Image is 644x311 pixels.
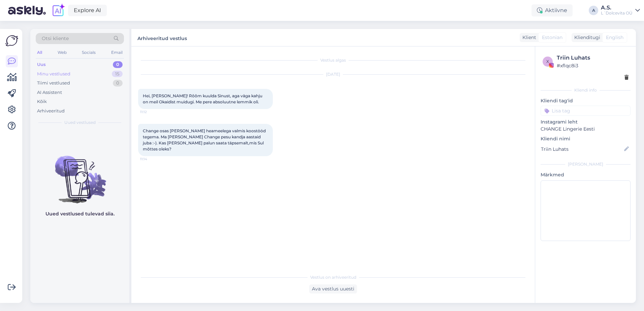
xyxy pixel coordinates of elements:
div: Kõik [37,98,47,105]
p: Kliendi nimi [541,135,631,142]
p: Uued vestlused tulevad siia. [45,210,115,217]
input: Lisa nimi [541,145,623,153]
input: Lisa tag [541,106,631,116]
span: Vestlus on arhiveeritud [310,274,356,280]
div: Socials [80,48,97,57]
div: Web [56,48,68,57]
img: explore-ai [51,3,65,18]
div: 0 [113,61,123,68]
div: Kliendi info [541,87,631,93]
span: Otsi kliente [42,35,69,42]
div: [DATE] [138,71,528,77]
div: 0 [113,80,123,87]
span: Hei, [PERSON_NAME]! Rõõm kuulda Sinust, aga väga kahju on meil Okaidist muidugi. Me pere absoluut... [143,93,263,104]
img: Askly Logo [5,34,18,47]
div: A.S. [601,5,633,10]
span: Change osas [PERSON_NAME] heameelega valmis koostööd tegema. Ma [PERSON_NAME] Change pesu kandja ... [143,128,267,151]
p: Instagrami leht [541,118,631,126]
div: Tiimi vestlused [37,80,70,87]
div: 15 [112,71,123,77]
div: Klienditugi [572,34,600,41]
p: Märkmed [541,171,631,178]
p: CHANGE Lingerie Eesti [541,126,631,133]
span: Uued vestlused [64,119,96,126]
div: [PERSON_NAME] [541,161,631,167]
a: Explore AI [68,5,107,16]
img: No chats [30,144,129,204]
div: Aktiivne [532,4,573,16]
div: Arhiveeritud [37,108,65,114]
div: All [36,48,43,57]
div: Email [110,48,124,57]
div: Ava vestlus uuesti [309,284,357,293]
div: Minu vestlused [37,71,70,77]
span: x [546,59,549,64]
div: A [589,6,598,15]
span: 11:14 [140,157,165,162]
div: Klient [520,34,536,41]
div: L´Dolcevita OÜ [601,10,633,16]
label: Arhiveeritud vestlus [137,33,187,42]
span: 11:12 [140,109,165,114]
div: Vestlus algas [138,57,528,63]
div: # xflqc8i3 [557,62,629,69]
a: A.S.L´Dolcevita OÜ [601,5,640,16]
div: Uus [37,61,46,68]
div: AI Assistent [37,89,62,96]
span: English [606,34,623,41]
p: Kliendi tag'id [541,97,631,104]
span: Estonian [542,34,562,41]
div: Triin Luhats [557,54,629,62]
